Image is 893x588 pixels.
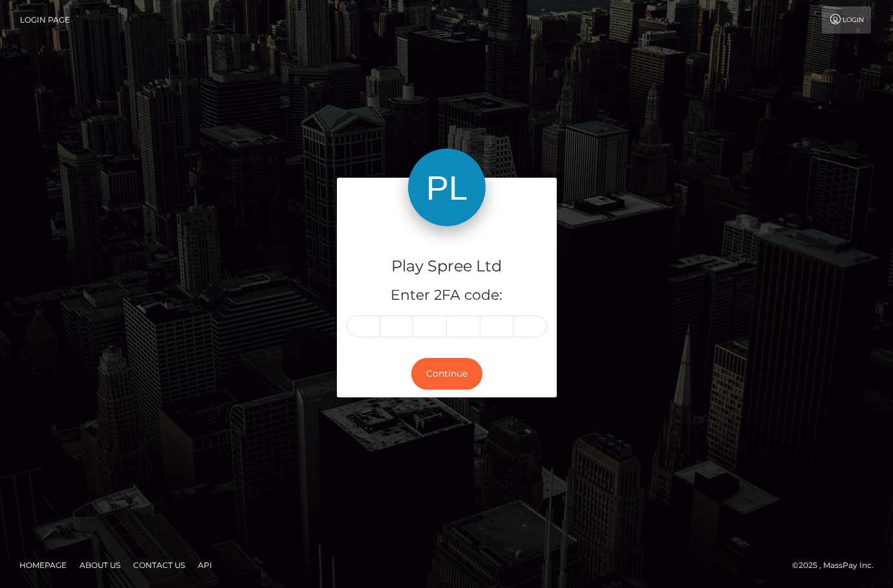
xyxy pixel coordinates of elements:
[347,286,547,306] h5: Enter 2FA code:
[411,358,482,390] button: Continue
[74,555,125,575] a: About Us
[193,555,217,575] a: API
[20,6,70,34] a: Login Page
[822,6,871,34] a: Login
[14,555,72,575] a: Homepage
[347,255,547,278] h4: Play Spree Ltd
[792,558,883,572] div: © 2025 , MassPay Inc.
[408,149,486,226] img: Play Spree Ltd
[128,555,190,575] a: Contact Us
